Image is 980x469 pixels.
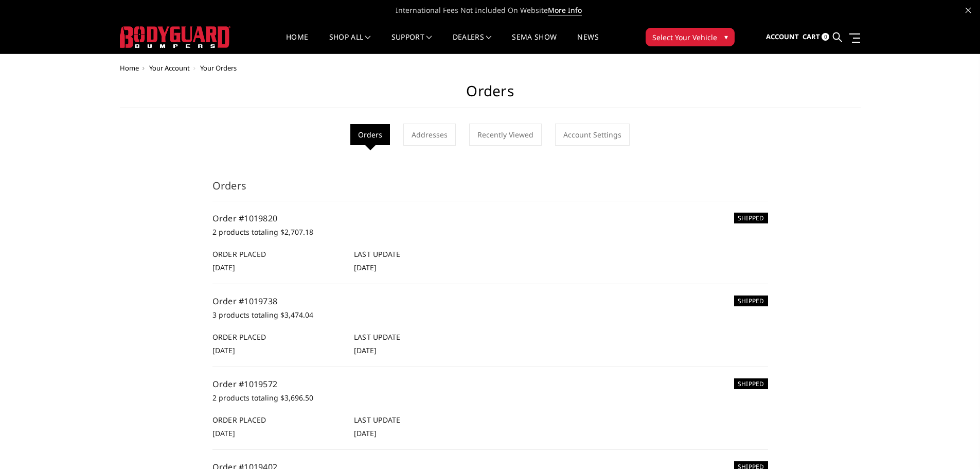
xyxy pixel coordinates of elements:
[212,249,343,259] h6: Order Placed
[354,249,485,259] h6: Last Update
[577,33,598,54] a: News
[803,32,820,41] span: Cart
[212,378,278,390] a: Order #1019572
[391,33,432,54] a: Support
[212,263,235,272] span: [DATE]
[803,23,829,51] a: Cart 0
[766,32,799,41] span: Account
[329,33,371,54] a: shop all
[734,296,768,306] h6: SHIPPED
[734,378,768,389] h6: SHIPPED
[403,124,456,146] a: Addresses
[652,32,717,43] span: Select Your Vehicle
[212,345,235,355] span: [DATE]
[212,178,768,201] h3: Orders
[555,124,630,146] a: Account Settings
[200,63,237,73] span: Your Orders
[548,5,582,15] a: More Info
[354,428,377,438] span: [DATE]
[212,226,768,238] p: 2 products totaling $2,707.18
[766,23,799,51] a: Account
[212,414,343,425] h6: Order Placed
[120,63,139,73] a: Home
[469,124,542,146] a: Recently Viewed
[453,33,492,54] a: Dealers
[354,345,377,355] span: [DATE]
[822,33,829,41] span: 0
[149,63,190,73] a: Your Account
[724,31,728,42] span: ▾
[212,392,768,404] p: 2 products totaling $3,696.50
[350,124,390,145] li: Orders
[512,33,557,54] a: SEMA Show
[354,414,485,425] h6: Last Update
[212,296,278,307] a: Order #1019738
[354,263,377,272] span: [DATE]
[212,213,278,224] a: Order #1019820
[212,332,343,342] h6: Order Placed
[354,332,485,342] h6: Last Update
[212,428,235,438] span: [DATE]
[120,26,230,48] img: BODYGUARD BUMPERS
[120,82,861,108] h1: Orders
[646,28,735,46] button: Select Your Vehicle
[286,33,308,54] a: Home
[212,309,768,321] p: 3 products totaling $3,474.04
[734,213,768,223] h6: SHIPPED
